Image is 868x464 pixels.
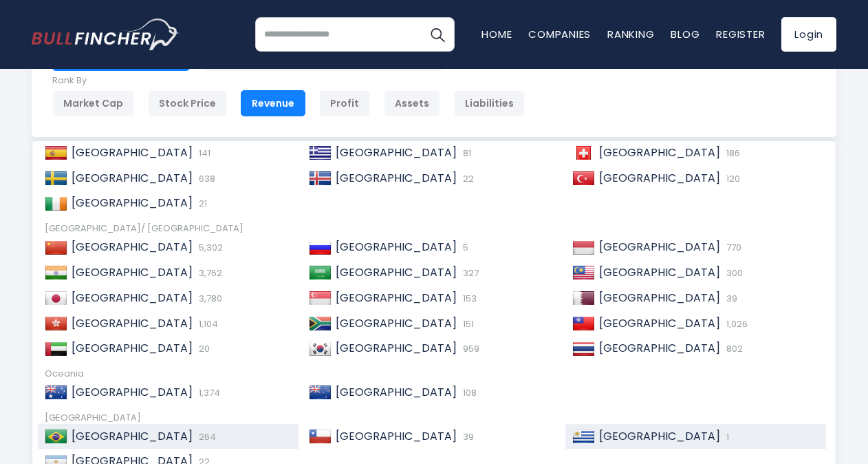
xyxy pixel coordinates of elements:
[599,340,720,356] span: [GEOGRAPHIC_DATA]
[195,386,220,399] span: 1,374
[599,315,720,331] span: [GEOGRAPHIC_DATA]
[528,27,591,41] a: Companies
[723,241,741,254] span: 770
[45,368,823,380] div: Oceania
[336,239,457,255] span: [GEOGRAPHIC_DATA]
[336,340,457,356] span: [GEOGRAPHIC_DATA]
[459,342,479,355] span: 959
[454,90,525,116] div: Liabilities
[599,290,720,306] span: [GEOGRAPHIC_DATA]
[459,292,477,305] span: 153
[336,384,457,400] span: [GEOGRAPHIC_DATA]
[195,317,218,330] span: 1,104
[459,266,479,280] span: 327
[723,147,740,160] span: 186
[599,170,720,186] span: [GEOGRAPHIC_DATA]
[195,430,216,443] span: 264
[195,292,222,305] span: 3,780
[32,19,180,50] a: Go to homepage
[671,27,699,41] a: Blog
[195,241,223,254] span: 5,302
[72,264,193,280] span: [GEOGRAPHIC_DATA]
[72,145,193,160] span: [GEOGRAPHIC_DATA]
[603,54,665,75] div: -
[336,315,457,331] span: [GEOGRAPHIC_DATA]
[195,172,215,185] span: 638
[319,90,370,116] div: Profit
[195,197,207,210] span: 21
[459,172,474,185] span: 22
[459,386,477,399] span: 108
[459,241,468,254] span: 5
[599,264,720,280] span: [GEOGRAPHIC_DATA]
[148,90,227,116] div: Stock Price
[72,340,193,356] span: [GEOGRAPHIC_DATA]
[723,266,743,280] span: 300
[52,75,525,87] p: Rank By
[45,412,823,424] div: [GEOGRAPHIC_DATA]
[481,27,512,41] a: Home
[599,239,720,255] span: [GEOGRAPHIC_DATA]
[241,90,305,116] div: Revenue
[723,172,740,185] span: 120
[716,27,765,41] a: Register
[72,290,193,306] span: [GEOGRAPHIC_DATA]
[336,290,457,306] span: [GEOGRAPHIC_DATA]
[32,19,180,50] img: bullfincher logo
[195,147,210,160] span: 141
[723,317,748,330] span: 1,026
[420,17,455,52] button: Search
[195,342,210,355] span: 20
[72,170,193,186] span: [GEOGRAPHIC_DATA]
[45,223,823,235] div: [GEOGRAPHIC_DATA]/ [GEOGRAPHIC_DATA]
[599,145,720,160] span: [GEOGRAPHIC_DATA]
[723,430,729,443] span: 1
[459,317,474,330] span: 151
[72,315,193,331] span: [GEOGRAPHIC_DATA]
[336,264,457,280] span: [GEOGRAPHIC_DATA]
[723,342,743,355] span: 802
[336,428,457,444] span: [GEOGRAPHIC_DATA]
[336,145,457,160] span: [GEOGRAPHIC_DATA]
[699,54,816,75] div: -
[459,430,474,443] span: 39
[607,27,654,41] a: Ranking
[599,428,720,444] span: [GEOGRAPHIC_DATA]
[195,266,222,280] span: 3,762
[72,384,193,400] span: [GEOGRAPHIC_DATA]
[72,195,193,211] span: [GEOGRAPHIC_DATA]
[723,292,737,305] span: 39
[72,239,193,255] span: [GEOGRAPHIC_DATA]
[459,147,471,160] span: 81
[336,170,457,186] span: [GEOGRAPHIC_DATA]
[384,90,440,116] div: Assets
[52,90,134,116] div: Market Cap
[72,428,193,444] span: [GEOGRAPHIC_DATA]
[781,17,836,52] a: Login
